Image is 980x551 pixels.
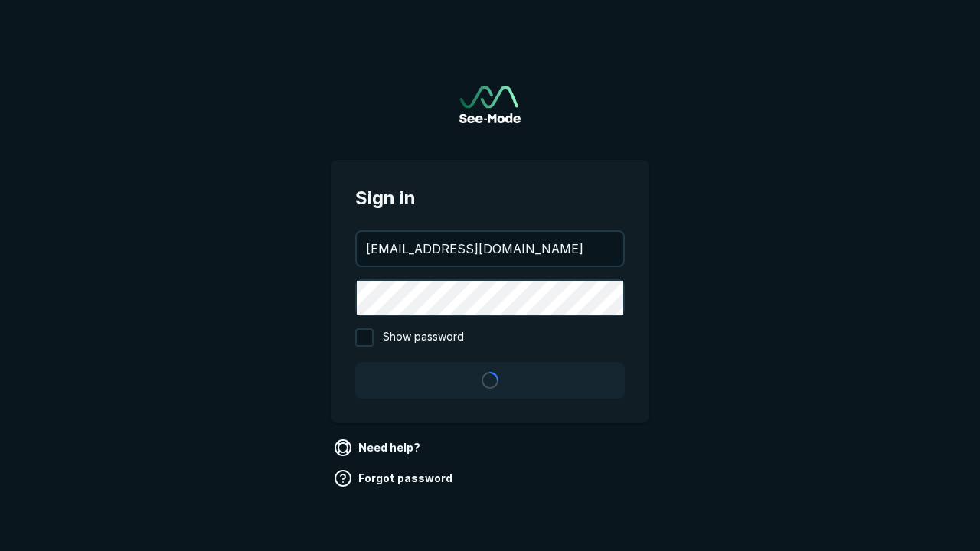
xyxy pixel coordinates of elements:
input: your@email.com [357,232,623,266]
a: Forgot password [331,466,459,491]
a: Need help? [331,435,426,460]
span: Show password [383,328,464,347]
a: Go to sign in [459,86,521,123]
span: Sign in [355,184,625,212]
img: See-Mode Logo [459,86,521,123]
